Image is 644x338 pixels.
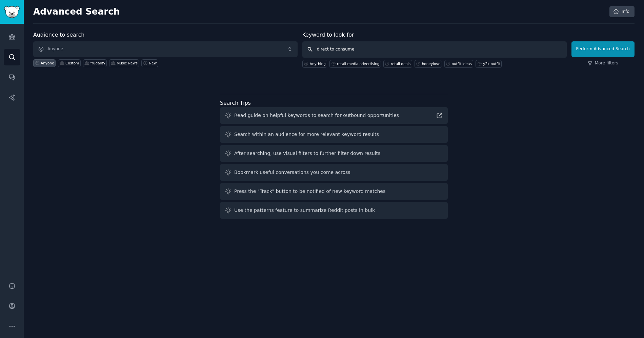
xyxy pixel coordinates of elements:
a: New [141,59,158,67]
h2: Advanced Search [33,6,606,17]
div: Custom [65,61,79,65]
label: Audience to search [33,32,84,38]
div: outfit ideas [452,61,472,66]
div: Press the "Track" button to be notified of new keyword matches [234,188,385,195]
div: honeylove [422,61,440,66]
div: y2k outfit [483,61,500,66]
input: Any keyword [302,41,567,58]
div: retail deals [391,61,410,66]
div: After searching, use visual filters to further filter down results [234,150,380,157]
div: retail media advertising [337,61,379,66]
div: Anyone [41,61,54,65]
div: Use the patterns feature to summarize Reddit posts in bulk [234,207,375,214]
div: Music News [117,61,138,65]
div: New [149,61,157,65]
div: frugality [90,61,105,65]
button: Perform Advanced Search [571,41,635,57]
div: Anything [310,61,326,66]
div: Bookmark useful conversations you come across [234,169,350,176]
img: GummySearch logo [4,6,20,18]
label: Search Tips [220,100,251,106]
a: Info [609,6,635,18]
label: Keyword to look for [302,32,354,38]
div: Read guide on helpful keywords to search for outbound opportunities [234,112,399,119]
a: More filters [588,60,618,66]
div: Search within an audience for more relevant keyword results [234,131,379,138]
button: Anyone [33,41,298,57]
